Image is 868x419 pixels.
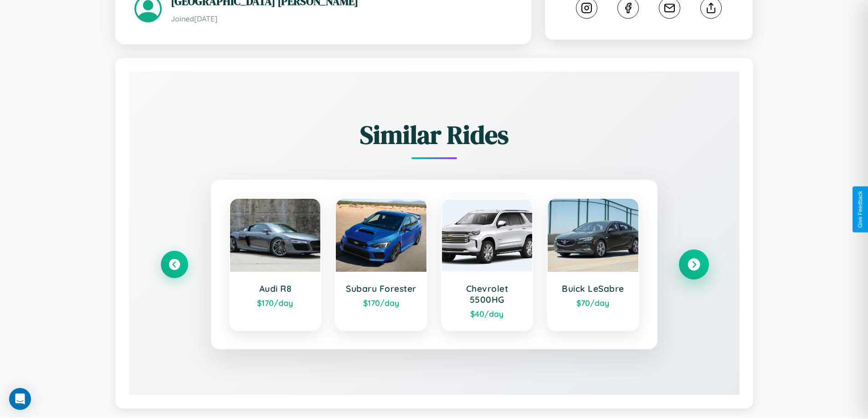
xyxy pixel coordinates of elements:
div: $ 40 /day [451,309,524,319]
a: Buick LeSabre$70/day [547,198,639,331]
h2: Similar Rides [161,117,708,152]
h3: Subaru Forester [345,283,417,294]
div: $ 170 /day [239,298,312,308]
p: Joined [DATE] [171,12,512,26]
div: Give Feedback [857,191,863,228]
div: Open Intercom Messenger [9,388,31,410]
div: $ 70 /day [557,298,629,308]
h3: Chevrolet 5500HG [451,283,524,305]
a: Audi R8$170/day [229,198,322,331]
a: Chevrolet 5500HG$40/day [441,198,534,331]
h3: Audi R8 [239,283,312,294]
a: Subaru Forester$170/day [335,198,427,331]
div: $ 170 /day [345,298,417,308]
h3: Buick LeSabre [557,283,629,294]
